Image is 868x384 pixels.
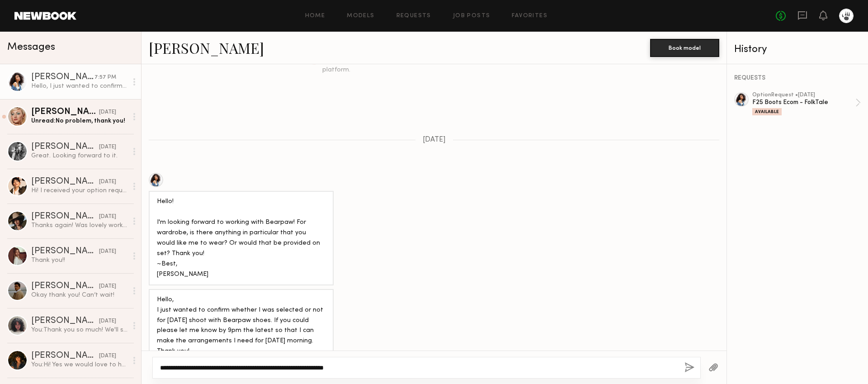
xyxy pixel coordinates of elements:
[31,291,127,299] div: Okay thank you! Can’t wait!
[752,98,855,107] div: F25 Boots Ecom - FolkTale
[31,73,94,82] div: [PERSON_NAME]
[650,39,719,57] button: Book model
[31,142,99,152] div: [PERSON_NAME]
[99,352,116,360] div: [DATE]
[31,186,127,195] div: Hi! I received your option request. I am available on the 23rd however I do not do work that invo...
[347,13,374,19] a: Models
[752,92,855,98] div: option Request • [DATE]
[157,197,325,280] div: Hello! I'm looking forward to working with Bearpaw! For wardrobe, is there anything in particular...
[31,247,99,256] div: [PERSON_NAME]
[94,73,116,82] div: 7:57 PM
[31,82,127,90] div: Hello, I just wanted to confirm whether I was selected or not for [DATE] shoot with Bearpaw shoes...
[31,360,127,369] div: You: Hi! Yes we would love to have you! It shows “awaiting model response” here on our end :)
[99,282,116,291] div: [DATE]
[453,13,491,19] a: Job Posts
[31,221,127,230] div: Thanks again! Was lovely working with everyone <3
[31,177,99,186] div: [PERSON_NAME]
[31,351,99,360] div: [PERSON_NAME]
[31,256,127,265] div: Thank you!!
[7,42,55,52] span: Messages
[396,13,431,19] a: Requests
[99,178,116,186] div: [DATE]
[99,143,116,152] div: [DATE]
[31,326,127,334] div: You: Thank you so much! We'll see you there. You can reach me day of at [PHONE_NUMBER] - [PERSON_...
[31,282,99,291] div: [PERSON_NAME]
[31,117,127,125] div: Unread: No problem, thank you!
[734,75,861,81] div: REQUESTS
[157,295,325,368] div: Hello, I just wanted to confirm whether I was selected or not for [DATE] shoot with Bearpaw shoes...
[423,136,446,144] span: [DATE]
[752,108,782,115] div: Available
[31,108,99,117] div: [PERSON_NAME]
[31,317,99,326] div: [PERSON_NAME]
[149,38,264,57] a: [PERSON_NAME]
[734,44,861,55] div: History
[99,247,116,256] div: [DATE]
[99,108,116,117] div: [DATE]
[752,92,861,115] a: optionRequest •[DATE]F25 Boots Ecom - FolkTaleAvailable
[99,317,116,326] div: [DATE]
[31,152,127,160] div: Great. Looking forward to it.
[650,43,719,51] a: Book model
[99,213,116,221] div: [DATE]
[305,13,325,19] a: Home
[31,212,99,221] div: [PERSON_NAME]
[512,13,547,19] a: Favorites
